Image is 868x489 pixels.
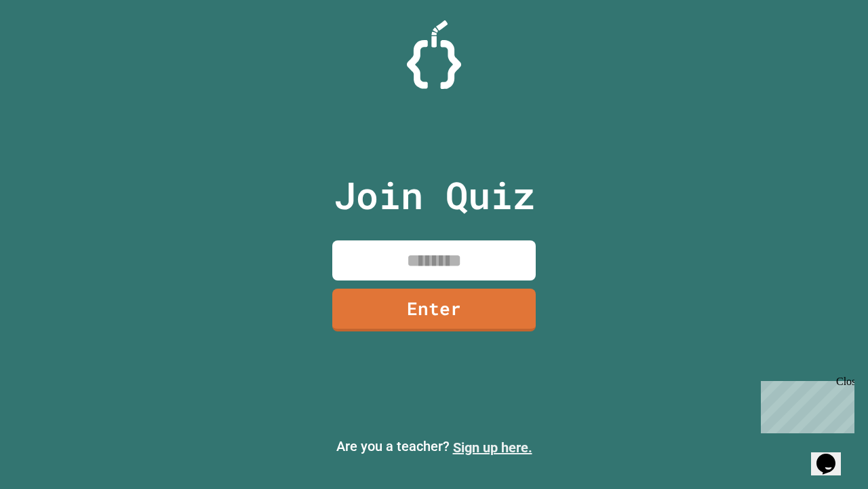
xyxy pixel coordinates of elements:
a: Sign up here. [453,439,532,456]
a: Enter [332,289,536,331]
p: Are you a teacher? [11,436,857,458]
p: Join Quiz [334,167,535,223]
iframe: chat widget [811,435,854,475]
img: Logo.svg [407,20,461,89]
iframe: chat widget [755,376,854,433]
div: Chat with us now!Close [5,5,94,86]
